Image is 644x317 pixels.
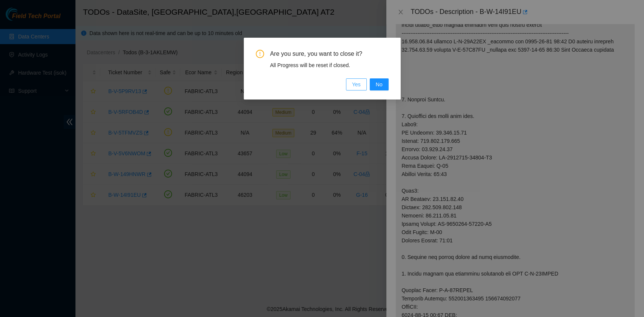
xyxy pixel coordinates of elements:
[270,50,389,58] span: Are you sure, you want to close it?
[376,80,383,89] span: No
[346,78,367,90] button: Yes
[370,78,389,90] button: No
[352,80,361,89] span: Yes
[270,61,389,69] div: All Progress will be reset if closed.
[256,50,264,58] span: exclamation-circle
